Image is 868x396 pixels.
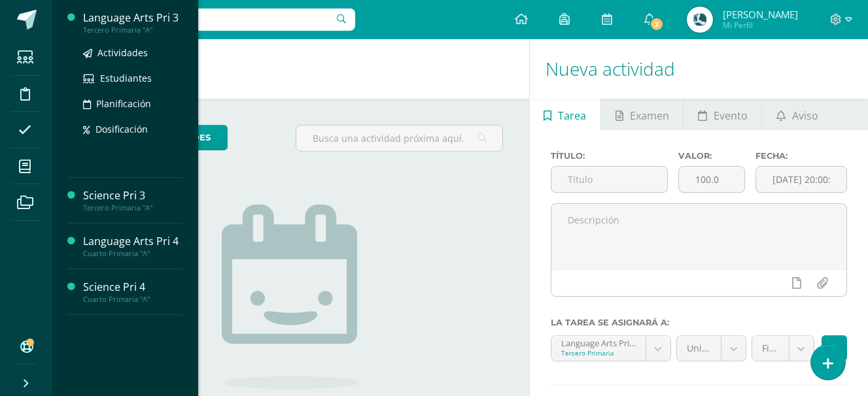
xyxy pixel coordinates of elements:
div: Science Pri 4 [83,280,182,295]
a: Unidad 4 [677,336,746,361]
span: Actividades [97,46,148,59]
input: Busca un usuario... [61,8,355,31]
input: Busca una actividad próxima aquí... [296,125,502,151]
span: Final Evaluation - Unit 4 (20.0%) [762,336,779,361]
span: Unidad 4 [687,336,711,361]
div: Cuarto Primaria "A" [83,295,182,304]
div: Tercero Primaria "A" [83,203,182,212]
h1: Nueva actividad [546,39,852,99]
h1: Actividades [68,39,513,99]
span: Dosificación [95,123,148,135]
div: Language Arts Pri 3 'A' [561,336,636,348]
img: no_activities.png [222,205,359,389]
a: Evento [684,99,761,130]
a: Estudiantes [83,71,182,86]
span: Mi Perfil [723,20,798,31]
a: Science Pri 3Tercero Primaria "A" [83,188,182,212]
input: Puntos máximos [679,167,744,192]
div: Science Pri 3 [83,188,182,203]
span: Aviso [792,100,818,131]
a: Language Arts Pri 4Cuarto Primaria "A" [83,234,182,258]
img: 0db7ad12a37ea8aabdf6c45f28ac505c.png [687,7,713,33]
a: Dosificación [83,122,182,137]
span: Examen [630,100,669,131]
a: Language Arts Pri 3 'A'Tercero Primaria [551,336,670,361]
a: Final Evaluation - Unit 4 (20.0%) [752,336,814,361]
span: [PERSON_NAME] [723,8,798,21]
a: Planificación [83,96,182,111]
a: Tarea [530,99,600,130]
div: Tercero Primaria [561,348,636,357]
label: Fecha: [755,151,847,161]
a: Actividades [83,45,182,60]
div: Tercero Primaria "A" [83,25,182,35]
label: Valor: [678,151,744,161]
a: Aviso [762,99,832,130]
span: Estudiantes [100,72,152,84]
a: Science Pri 4Cuarto Primaria "A" [83,280,182,304]
div: Language Arts Pri 3 [83,10,182,25]
a: Language Arts Pri 3Tercero Primaria "A" [83,10,182,35]
span: Tarea [558,100,586,131]
div: Language Arts Pri 4 [83,234,182,249]
span: 2 [650,17,664,31]
input: Fecha de entrega [756,167,846,192]
span: Planificación [96,97,151,110]
input: Título [551,167,668,192]
label: La tarea se asignará a: [551,318,847,327]
div: Cuarto Primaria "A" [83,249,182,258]
span: Evento [714,100,748,131]
label: Título: [551,151,668,161]
a: Examen [601,99,683,130]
